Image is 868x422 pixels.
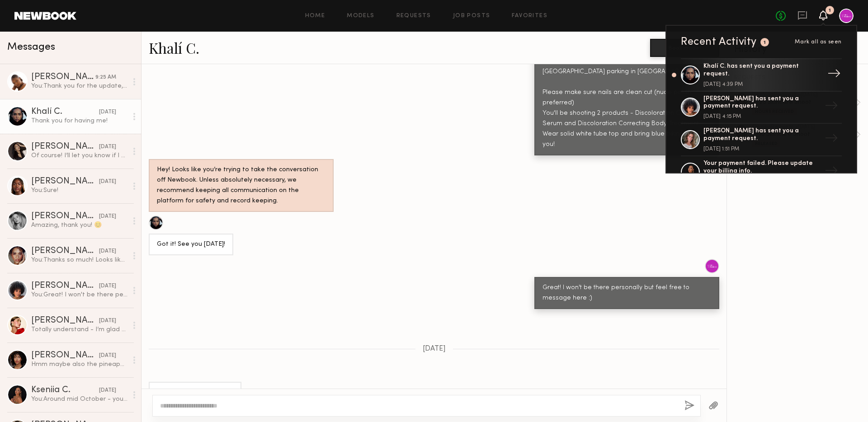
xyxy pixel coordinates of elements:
div: [DATE] [99,352,116,360]
a: Favorites [512,13,547,19]
a: Requests [396,13,431,19]
div: [PERSON_NAME] [31,212,99,221]
a: [PERSON_NAME] has sent you a payment request.[DATE] 4:15 PM→ [681,92,842,124]
a: Your payment failed. Please update your billing info.→ [681,156,842,189]
div: 9:25 AM [95,73,116,82]
div: [DATE] [99,247,116,256]
div: 1 [764,40,766,45]
div: Recent Activity [681,37,757,47]
span: Messages [7,42,55,52]
div: → [821,160,842,184]
div: Of course! I’ll let you know if I have any questions :) [31,151,127,160]
span: Mark all as seen [795,39,842,45]
div: [DATE] [99,386,116,395]
div: [DATE] 1:51 PM [703,146,821,152]
div: Thank you for having me! [157,388,233,398]
div: [DATE] [99,317,116,325]
div: Your payment failed. Please update your billing info. [703,160,821,175]
div: You: Sure! [31,186,127,195]
div: [DATE] [99,282,116,291]
div: Kseniia C. [31,386,99,395]
div: [PERSON_NAME] has sent you a payment request. [703,95,821,111]
a: Book model [650,43,719,51]
div: [PERSON_NAME] [31,73,95,82]
div: [DATE] 4:15 PM [703,114,821,119]
div: You: Around mid October - you should see them on our website and social! [31,395,127,403]
div: [DATE] [99,178,116,186]
div: [PERSON_NAME] [31,177,99,186]
div: Khalí C. [31,108,99,117]
a: Khalí C. [149,38,199,57]
div: [DATE] [99,143,116,151]
div: [PERSON_NAME] [31,281,99,291]
div: Hmm maybe also the pineapple exfoliating powder! [31,360,127,369]
div: → [824,63,844,87]
a: Models [347,13,374,19]
div: [PERSON_NAME] [31,316,99,325]
div: [PERSON_NAME] [31,351,99,360]
span: [DATE] [423,345,446,353]
button: Book model [650,39,719,57]
div: Totally understand - I’m glad you found a good fit! Thank you for considering me, I would love th... [31,325,127,334]
div: Amazing, thank you! 😊 [31,221,127,230]
a: Home [305,13,325,19]
div: You: Thanks so much! Looks like the product was dropped off in the mail room - please let us know... [31,256,127,264]
div: → [821,95,842,119]
div: [DATE] [99,108,116,117]
div: 1 [829,8,831,13]
a: [PERSON_NAME] has sent you a payment request.[DATE] 1:51 PM→ [681,124,842,156]
div: Khalí C. has sent you a payment request. [703,63,821,78]
div: Got it! See you [DATE]! [157,239,225,250]
div: Hey! Looks like you’re trying to take the conversation off Newbook. Unless absolutely necessary, ... [157,165,325,206]
div: [PERSON_NAME] [31,142,99,151]
div: [DATE] 4:39 PM [703,82,821,87]
div: Great! I won't be there personally but feel free to message here :) [542,283,711,304]
div: [PERSON_NAME] has sent you a payment request. [703,127,821,143]
div: [DATE] [99,212,116,221]
div: Thank you for having me! [31,117,127,125]
a: Khalí C. has sent you a payment request.[DATE] 4:39 PM→ [681,58,842,92]
div: You: Great! I won't be there personally but feel free to message here :) [31,291,127,299]
div: → [821,128,842,151]
div: [PERSON_NAME] [31,247,99,256]
a: Job Posts [453,13,491,19]
div: You: Thank you for the update, [PERSON_NAME]! Looking forward to seeing your video! [31,82,127,90]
